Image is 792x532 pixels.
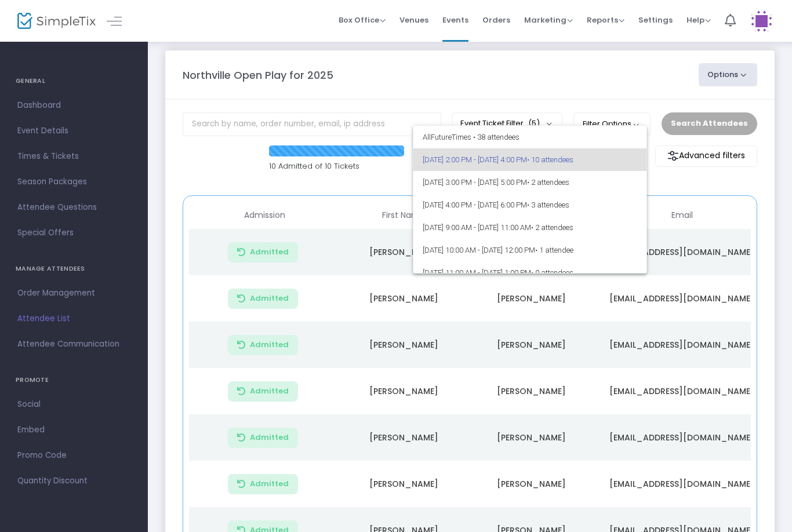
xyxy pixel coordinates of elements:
span: • 1 attendee [535,246,573,254]
span: [DATE] 9:00 AM - [DATE] 11:00 AM [423,216,638,239]
span: • 3 attendees [527,201,569,209]
span: • 0 attendees [531,268,573,277]
span: All Future Times • 38 attendees [423,126,638,148]
span: • 2 attendees [527,178,569,187]
span: [DATE] 3:00 PM - [DATE] 5:00 PM [423,171,638,194]
span: [DATE] 4:00 PM - [DATE] 6:00 PM [423,194,638,216]
span: [DATE] 2:00 PM - [DATE] 4:00 PM [423,148,638,171]
span: [DATE] 10:00 AM - [DATE] 12:00 PM [423,239,638,261]
span: • 2 attendees [531,223,573,232]
span: • 10 attendees [527,155,573,164]
span: [DATE] 11:00 AM - [DATE] 1:00 PM [423,261,638,284]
